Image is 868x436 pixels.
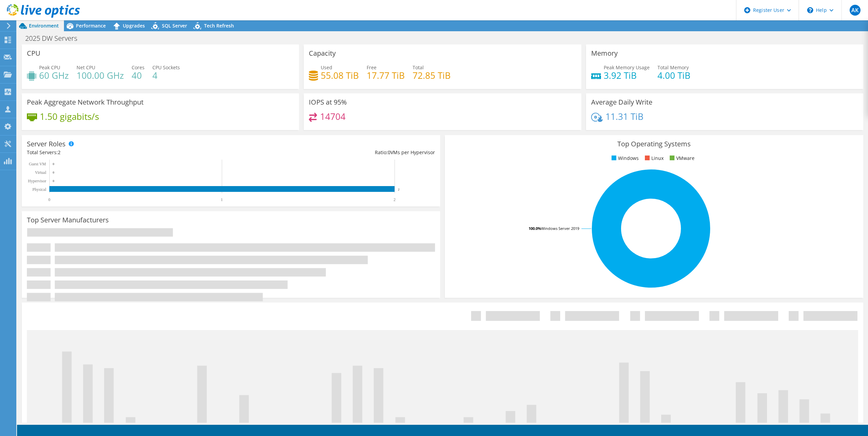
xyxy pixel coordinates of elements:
[162,22,187,29] span: SQL Server
[388,149,390,156] span: 0
[413,72,451,79] h4: 72.85 TiB
[58,149,61,156] span: 2
[807,7,813,13] svg: \n
[604,64,650,71] span: Peak Memory Usage
[77,64,95,71] span: Net CPU
[394,197,396,202] text: 2
[76,22,106,29] span: Performance
[35,170,47,175] text: Virtual
[29,162,46,166] text: Guest VM
[605,113,644,120] h4: 11.31 TiB
[132,64,145,71] span: Cores
[591,98,652,106] h3: Average Daily Write
[123,22,145,29] span: Upgrades
[643,155,664,162] li: Linux
[231,149,435,156] div: Ratio: VMs per Hypervisor
[450,140,858,148] h3: Top Operating Systems
[28,179,46,183] text: Hypervisor
[152,64,180,71] span: CPU Sockets
[850,5,861,16] span: AK
[48,197,50,202] text: 0
[591,50,618,57] h3: Memory
[27,98,144,106] h3: Peak Aggregate Network Throughput
[27,50,40,57] h3: CPU
[53,162,54,166] text: 0
[367,72,405,79] h4: 17.77 TiB
[22,35,88,42] h1: 2025 DW Servers
[32,187,46,192] text: Physical
[657,64,689,71] span: Total Memory
[367,64,377,71] span: Free
[309,98,347,106] h3: IOPS at 95%
[398,188,400,191] text: 2
[27,149,231,156] div: Total Servers:
[413,64,424,71] span: Total
[204,22,234,29] span: Tech Refresh
[321,64,332,71] span: Used
[53,171,54,174] text: 0
[27,140,66,148] h3: Server Roles
[29,22,59,29] span: Environment
[321,72,359,79] h4: 55.08 TiB
[53,179,54,183] text: 0
[668,155,695,162] li: VMware
[320,113,346,120] h4: 14704
[541,226,579,231] tspan: Windows Server 2019
[604,72,650,79] h4: 3.92 TiB
[39,64,60,71] span: Peak CPU
[657,72,690,79] h4: 4.00 TiB
[309,50,336,57] h3: Capacity
[77,72,124,79] h4: 100.00 GHz
[27,216,109,224] h3: Top Server Manufacturers
[529,226,541,231] tspan: 100.0%
[39,72,69,79] h4: 60 GHz
[132,72,145,79] h4: 40
[610,155,639,162] li: Windows
[40,113,99,120] h4: 1.50 gigabits/s
[152,72,180,79] h4: 4
[221,197,223,202] text: 1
